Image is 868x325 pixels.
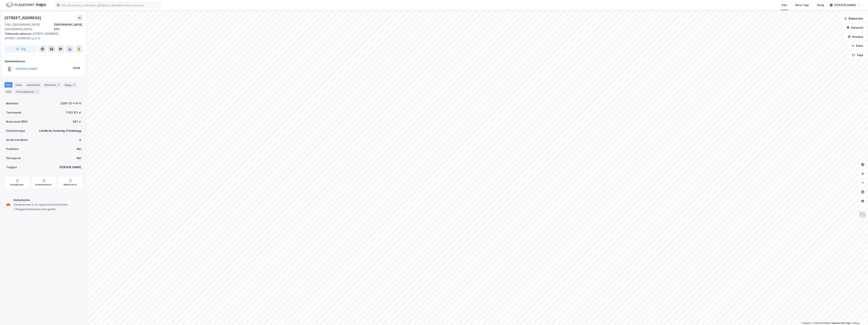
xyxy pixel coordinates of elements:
div: 1 [35,90,39,94]
div: [PERSON_NAME] [834,3,856,7]
iframe: Chat Widget [849,307,868,325]
div: Kart [782,3,787,7]
button: Tag [5,45,37,53]
div: Bruksareal (BRA) [6,119,28,124]
div: Festegrunn [6,156,21,160]
div: Antall leietakere [6,138,28,142]
div: 2 [57,83,60,87]
div: Transaksjoner [14,89,40,94]
div: Eiendomstype [6,129,25,133]
div: 3201-27-1-0-0 [61,101,81,106]
div: Datasett [43,82,62,88]
div: 21 [72,83,76,87]
a: OpenStreetMap [812,322,830,324]
div: 100% [73,66,80,70]
div: Matrikkel [6,101,18,106]
div: Arealplaner [10,183,24,186]
div: Leietakere [25,82,42,88]
button: Analyse [844,33,866,41]
input: Søk på adresse, matrikkel, gårdeiere, leietakere eller personer [60,2,161,8]
div: Bolig [817,3,824,7]
a: Mapbox [801,322,811,324]
img: Z [859,211,866,218]
div: Kontrollprogram for chat [849,307,868,325]
div: [PERSON_NAME] [59,165,81,170]
div: [STREET_ADDRESS] [5,15,42,21]
div: Eiendommen er et registrert kulturminne. Tilleggsrestriksjoner kan gjelde. [14,202,81,211]
button: Filter [848,42,866,50]
div: Kommunekart [35,183,52,186]
div: Nei [77,147,81,151]
div: ESG [5,89,13,94]
a: Improve this map [831,322,850,324]
div: [STREET_ADDRESS], [STREET_ADDRESS] [5,32,80,41]
div: Hjemmelshaver [5,59,83,64]
span: Tilhørende adresser: [5,32,33,35]
button: Bokmerker [841,15,866,22]
div: Kulturminne [14,198,81,202]
img: logo.f888ab2527a4732fd821a326f86c7f29.svg [6,2,46,8]
div: Info [5,82,13,88]
div: 1356, [GEOGRAPHIC_DATA], [GEOGRAPHIC_DATA] [5,22,54,32]
div: Landbruk, Enebolig, Fritidsbygg [39,129,81,133]
div: 0 [79,138,81,142]
div: Punktleie [6,147,19,151]
div: [GEOGRAPHIC_DATA], 27/1 [54,22,83,32]
div: Tinglyst [6,165,17,170]
div: 1 102 311 ㎡ [66,110,81,115]
div: Tomteareal [6,110,21,115]
div: 357 ㎡ [73,119,81,124]
div: Miljøstatus [64,183,77,186]
div: Mine Tags [795,3,809,7]
button: Datasett [843,24,866,32]
div: Bygg [63,82,77,88]
div: Eiere [14,82,24,88]
div: Nei [77,156,81,160]
button: Tags [849,51,866,59]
